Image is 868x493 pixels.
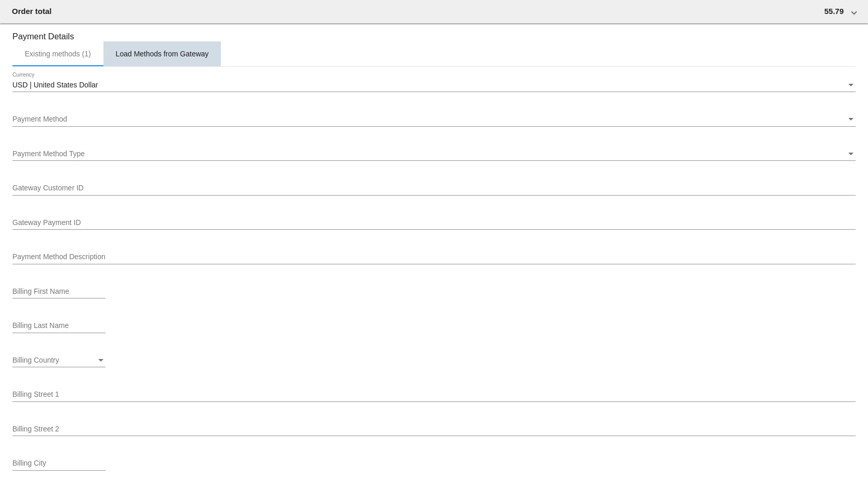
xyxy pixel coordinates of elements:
[12,150,856,158] mat-select: Payment Method Type
[25,50,91,58] div: Existing methods (1)
[12,459,106,468] input: Billing City
[12,356,59,364] span: Billing Country
[12,288,106,296] input: Billing First Name
[12,7,52,16] span: Order total
[824,7,844,16] span: 55.79
[12,115,67,123] span: Payment Method
[12,322,106,330] input: Billing Last Name
[12,391,856,399] input: Billing Street 1
[12,356,106,365] mat-select: Billing Country
[12,425,856,434] input: Billing Street 2
[116,50,209,58] div: Load Methods from Gateway
[12,219,856,227] input: Gateway Payment ID
[12,150,85,158] span: Payment Method Type
[12,81,98,89] span: USD | United States Dollar
[12,24,856,41] h3: Payment Details
[12,81,856,89] mat-select: Currency
[12,184,856,192] input: Gateway Customer ID
[12,115,856,124] mat-select: Payment Method
[12,253,856,261] input: Payment Method Description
